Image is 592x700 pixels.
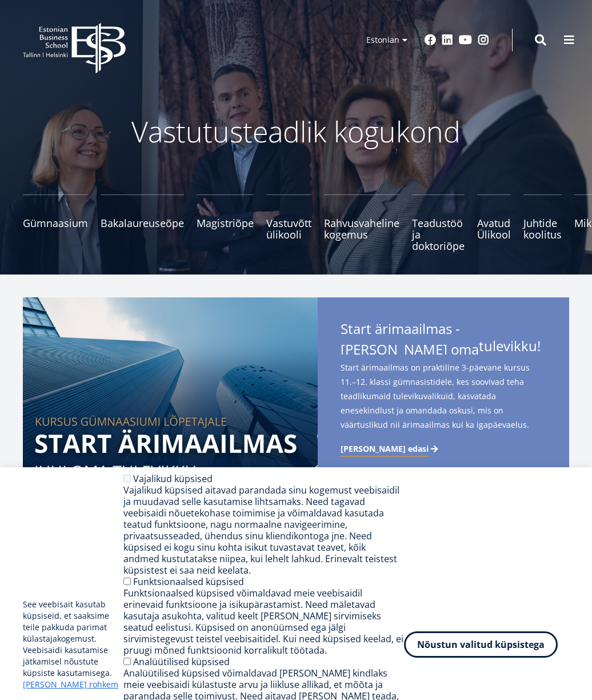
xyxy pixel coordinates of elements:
[23,297,318,515] img: Start arimaailmas
[523,217,562,240] span: Juhtide koolitus
[341,443,429,455] span: [PERSON_NAME] edasi
[23,114,569,149] p: Vastutusteadlik kogukond
[479,337,541,355] span: tulevikku!
[341,320,546,358] span: Start ärimaailmas - [PERSON_NAME] oma
[477,194,511,252] a: Avatud Ülikool
[133,655,230,668] label: Analüütilised küpsised
[197,217,254,229] span: Magistriõpe
[123,587,404,656] div: Funktsionaalsed küpsised võimaldavad meie veebisaidil erinevaid funktsioone ja isikupärastamist. ...
[478,34,489,46] a: Instagram
[23,194,88,252] a: Gümnaasium
[324,217,399,240] span: Rahvusvaheline kogemus
[197,194,254,252] a: Magistriõpe
[412,194,465,252] a: Teadustöö ja doktoriõpe
[266,217,311,240] span: Vastuvõtt ülikooli
[101,194,184,252] a: Bakalaureuseõpe
[442,34,453,46] a: Linkedin
[412,217,465,252] span: Teadustöö ja doktoriõpe
[341,360,546,432] span: Start ärimaailmas on praktiline 3-päevane kursus 11.–12. klassi gümnasistidele, kes soovivad teha...
[341,443,440,455] a: [PERSON_NAME] edasi
[23,599,123,690] p: See veebisait kasutab küpsiseid, et saaksime teile pakkuda parimat külastajakogemust. Veebisaidi ...
[523,194,562,252] a: Juhtide koolitus
[324,194,399,252] a: Rahvusvaheline kogemus
[133,472,213,485] label: Vajalikud küpsised
[23,679,118,690] a: [PERSON_NAME] rohkem
[477,217,511,240] span: Avatud Ülikool
[425,34,436,46] a: Facebook
[101,217,184,229] span: Bakalaureuseõpe
[23,217,88,229] span: Gümnaasium
[133,575,244,588] label: Funktsionaalsed küpsised
[459,34,472,46] a: Youtube
[123,484,404,576] div: Vajalikud küpsised aitavad parandada sinu kogemust veebisaidil ja muudavad selle kasutamise lihts...
[404,631,558,658] button: Nõustun valitud küpsistega
[266,194,311,252] a: Vastuvõtt ülikooli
